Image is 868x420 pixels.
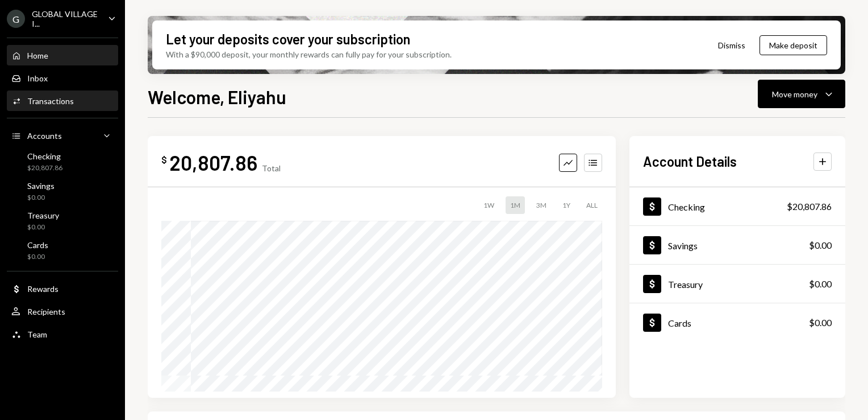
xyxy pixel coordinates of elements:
[27,307,65,316] div: Recipients
[629,187,845,225] a: Checking$20,807.86
[668,240,698,251] div: Savings
[629,303,845,341] a: Cards$0.00
[166,48,452,60] div: With a $90,000 deposit, your monthly rewards can fully pay for your subscription.
[27,252,48,262] div: $0.00
[506,196,525,214] div: 1M
[7,45,118,65] a: Home
[148,85,286,108] h1: Welcome, Eliyahu
[7,148,118,175] a: Checking$20,807.86
[668,318,691,328] div: Cards
[166,30,410,48] div: Let your deposits cover your subscription
[668,279,703,290] div: Treasury
[262,163,281,173] div: Total
[27,240,48,250] div: Cards
[532,196,551,214] div: 3M
[27,284,59,294] div: Rewards
[169,150,257,175] div: 20,807.86
[7,10,25,28] div: G
[27,51,48,60] div: Home
[27,163,62,173] div: $20,807.86
[7,178,118,205] a: Savings$0.00
[704,32,759,59] button: Dismiss
[629,226,845,264] a: Savings$0.00
[27,223,59,232] div: $0.00
[27,73,48,83] div: Inbox
[809,277,832,291] div: $0.00
[7,324,118,344] a: Team
[759,35,827,55] button: Make deposit
[479,196,499,214] div: 1W
[787,200,832,213] div: $20,807.86
[643,152,737,171] h2: Account Details
[27,193,55,203] div: $0.00
[7,90,118,111] a: Transactions
[7,237,118,264] a: Cards$0.00
[27,330,47,339] div: Team
[161,154,167,166] div: $
[27,151,62,161] div: Checking
[772,88,817,100] div: Move money
[27,211,59,220] div: Treasury
[7,68,118,88] a: Inbox
[758,80,845,108] button: Move money
[27,96,74,106] div: Transactions
[809,238,832,252] div: $0.00
[629,265,845,303] a: Treasury$0.00
[7,125,118,146] a: Accounts
[809,316,832,330] div: $0.00
[7,278,118,299] a: Rewards
[7,301,118,322] a: Recipients
[558,196,575,214] div: 1Y
[27,181,55,191] div: Savings
[668,201,705,212] div: Checking
[582,196,602,214] div: ALL
[7,207,118,234] a: Treasury$0.00
[27,131,62,141] div: Accounts
[32,9,99,28] div: GLOBAL VILLAGE I...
